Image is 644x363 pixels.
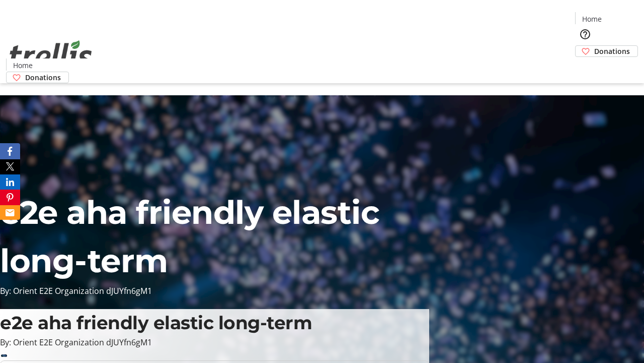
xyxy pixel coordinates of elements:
[575,57,595,77] button: Cart
[582,14,602,24] span: Home
[7,60,39,71] a: Home
[576,14,608,24] a: Home
[575,24,595,44] button: Help
[13,60,33,71] span: Home
[6,29,96,80] img: Orient E2E Organization dJUYfn6gM1's Logo
[25,72,61,83] span: Donations
[575,45,638,57] a: Donations
[6,72,69,83] a: Donations
[594,46,630,56] span: Donations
